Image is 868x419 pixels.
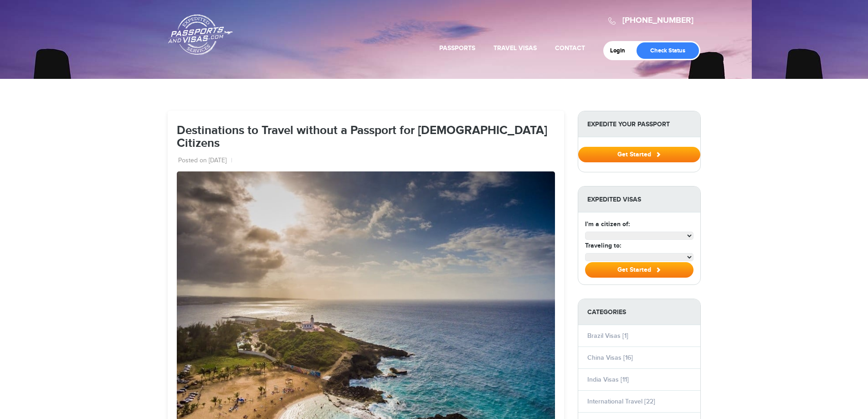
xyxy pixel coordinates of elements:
[585,262,693,278] button: Get Started
[493,44,537,52] a: Travel Visas
[578,150,700,158] a: Get Started
[585,219,630,229] label: I'm a citizen of:
[610,47,632,54] a: Login
[587,354,633,362] a: China Visas [16]
[439,44,475,52] a: Passports
[578,147,700,162] button: Get Started
[168,14,233,55] a: Passports & [DOMAIN_NAME]
[578,186,700,212] strong: Expedited Visas
[637,42,699,59] a: Check Status
[178,156,232,166] li: Posted on [DATE]
[587,376,629,383] a: India Visas [11]
[622,16,693,26] a: [PHONE_NUMBER]
[587,398,655,405] a: International Travel [22]
[555,44,585,52] a: Contact
[578,111,700,137] strong: Expedite Your Passport
[585,241,621,250] label: Traveling to:
[578,299,700,325] strong: Categories
[177,124,555,150] h1: Destinations to Travel without a Passport for [DEMOGRAPHIC_DATA] Citizens
[587,332,628,340] a: Brazil Visas [1]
